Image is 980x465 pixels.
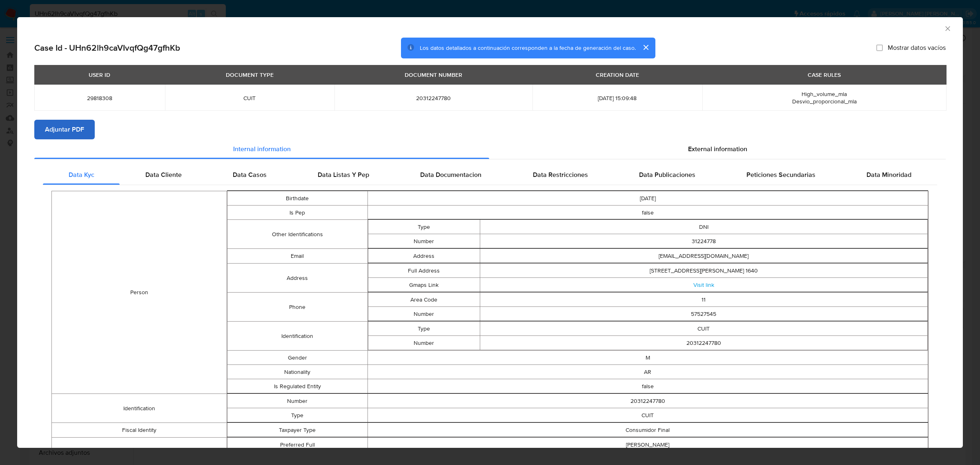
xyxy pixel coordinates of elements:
td: M [367,351,928,365]
span: External information [688,144,747,154]
a: Visit link [693,281,714,289]
td: false [367,206,928,220]
span: High_volume_mla [802,90,847,98]
div: USER ID [84,68,115,82]
td: Is Pep [227,206,367,220]
td: 31224778 [480,234,927,248]
td: Gender [227,351,367,365]
span: Data Kyc [69,170,94,179]
td: Identification [52,394,227,423]
span: Adjuntar PDF [45,121,84,139]
td: AR [367,365,928,379]
td: Number [368,336,480,350]
td: Phone [227,293,367,322]
td: [DATE] [367,191,928,206]
td: Type [368,322,480,336]
div: DOCUMENT TYPE [221,68,278,82]
span: Data Restricciones [533,170,588,179]
td: 11 [480,293,927,307]
td: Email [227,249,367,264]
button: Adjuntar PDF [34,120,95,139]
span: Data Minoridad [866,170,911,179]
input: Mostrar datos vacíos [876,45,883,51]
td: Number [368,307,480,321]
td: Fiscal Identity [52,423,227,438]
td: Preferred Full [227,438,367,452]
div: closure-recommendation-modal [17,17,963,448]
td: Other Identifications [227,220,367,249]
td: Taxpayer Type [227,423,367,437]
span: [DATE] 15:09:48 [542,94,692,102]
td: CUIT [367,408,928,423]
div: CREATION DATE [591,68,644,82]
span: Los datos detallados a continuación corresponden a la fecha de generación del caso. [420,44,636,52]
td: false [367,379,928,393]
div: CASE RULES [803,68,846,82]
td: [EMAIL_ADDRESS][DOMAIN_NAME] [480,249,927,263]
td: Number [368,234,480,248]
span: Desvio_proporcional_mla [792,97,857,105]
span: Mostrar datos vacíos [888,44,946,52]
td: Type [368,220,480,234]
td: Address [368,249,480,263]
td: Nationality [227,365,367,379]
button: cerrar [636,38,655,57]
div: Detailed internal info [43,165,937,185]
span: Internal information [233,144,291,154]
span: Data Publicaciones [639,170,695,179]
span: Peticiones Secundarias [746,170,815,179]
td: 20312247780 [367,394,928,408]
div: DOCUMENT NUMBER [400,68,467,82]
td: [STREET_ADDRESS][PERSON_NAME] 1640 [480,264,927,278]
td: 20312247780 [480,336,927,350]
span: Data Documentacion [420,170,481,179]
div: Detailed info [34,139,946,159]
td: Birthdate [227,191,367,206]
span: Data Listas Y Pep [318,170,369,179]
span: Data Cliente [145,170,182,179]
span: CUIT [175,94,325,102]
td: Gmaps Link [368,278,480,292]
td: Is Regulated Entity [227,379,367,393]
td: Full Address [368,264,480,278]
td: Person [52,191,227,394]
span: 29818308 [44,94,155,102]
td: Consumidor Final [367,423,928,437]
td: Type [227,408,367,423]
td: [PERSON_NAME] [367,438,928,452]
td: CUIT [480,322,927,336]
td: 57527545 [480,307,927,321]
td: DNI [480,220,927,234]
td: Address [227,264,367,293]
td: Identification [227,322,367,351]
td: Number [227,394,367,408]
td: Area Code [368,293,480,307]
h2: Case Id - UHn62lh9caVIvqfQg47gfhKb [34,42,180,53]
span: 20312247780 [344,94,523,102]
button: Cerrar ventana [944,25,951,32]
span: Data Casos [233,170,267,179]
